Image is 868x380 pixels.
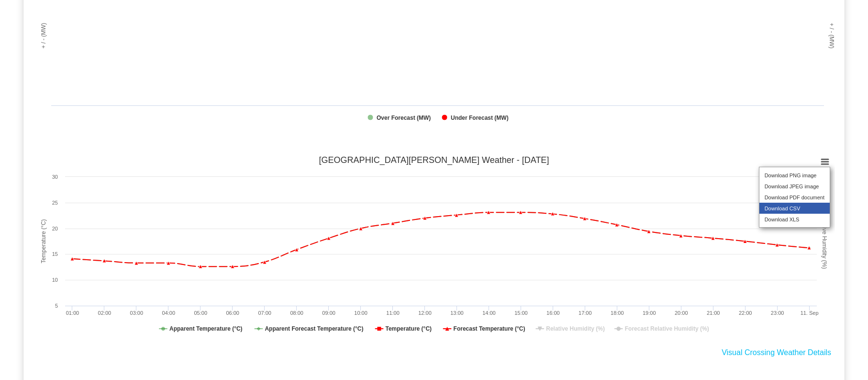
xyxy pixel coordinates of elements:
tspan: Relative Humidity (%) [546,325,605,332]
tspan: [GEOGRAPHIC_DATA][PERSON_NAME] Weather - [DATE] [319,155,549,165]
tspan: Forecast Temperature (°C) [454,325,525,332]
text: 30 [52,174,58,180]
text: 11:00 [386,310,400,316]
text: 02:00 [98,310,111,316]
text: 01:00 [66,310,79,316]
text: 06:00 [226,310,239,316]
text: 20 [52,226,58,231]
li: Download JPEG image [759,181,830,192]
text: 19:00 [643,310,656,316]
text: 20:00 [675,310,688,316]
text: 07:00 [258,310,271,316]
text: 16:00 [546,310,560,316]
text: 17:00 [579,310,592,316]
text: 05:00 [194,310,207,316]
tspan: Forecast Relative Humidity (%) [625,325,709,332]
tspan: + / - (MW) [40,23,47,49]
text: 04:00 [162,310,176,316]
text: 22:00 [739,310,752,316]
text: 5 [55,303,58,309]
text: 13:00 [450,310,464,316]
li: Download PNG image [759,170,830,181]
text: 15:00 [514,310,528,316]
li: Download PDF document [759,192,830,203]
tspan: Over Forecast (MW) [377,115,431,121]
tspan: Apparent Temperature (°C) [169,325,243,332]
text: 15 [52,251,58,257]
tspan: 11. Sep [801,310,819,316]
text: 09:00 [322,310,335,316]
text: 10 [52,277,58,283]
tspan: Relative Humidity (%) [821,214,828,269]
a: Visual Crossing Weather Details [722,348,831,357]
tspan: Temperature (°C) [40,219,47,264]
tspan: + / - (MW) [828,23,835,49]
text: 21:00 [707,310,720,316]
text: 14:00 [482,310,496,316]
tspan: Temperature (°C) [385,325,432,332]
li: Download XLS [759,214,830,225]
text: 18:00 [611,310,624,316]
text: 12:00 [418,310,432,316]
text: 08:00 [290,310,303,316]
tspan: Apparent Forecast Temperature (°C) [265,325,363,332]
text: 03:00 [130,310,144,316]
li: Download CSV [759,203,830,214]
text: 23:00 [771,310,784,316]
text: 25 [52,200,58,206]
tspan: Under Forecast (MW) [451,115,509,121]
text: 10:00 [354,310,367,316]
